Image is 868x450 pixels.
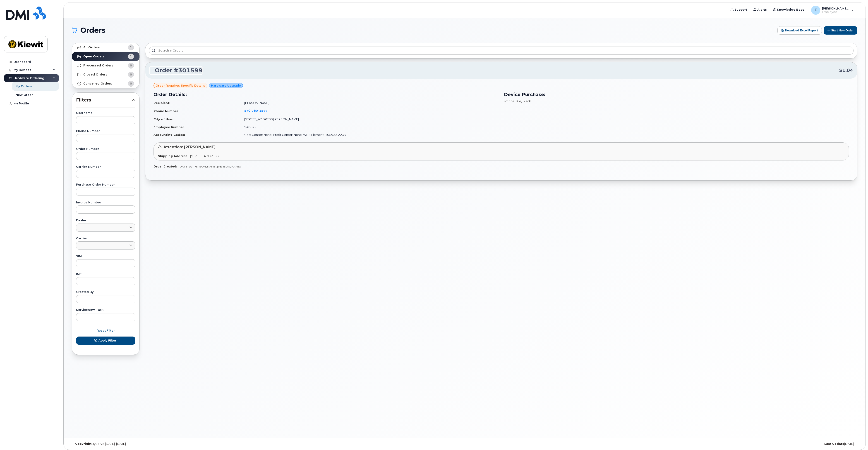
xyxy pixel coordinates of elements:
a: Closed Orders0 [72,70,139,79]
label: SIM [76,255,135,258]
label: Created By [76,291,135,294]
strong: Order Created: [153,165,177,168]
span: [STREET_ADDRESS] [190,154,220,158]
input: Search in orders [149,47,854,55]
label: Invoice Number [76,201,135,204]
strong: Open Orders [83,55,105,58]
span: 780 [250,109,258,112]
span: 570 [244,109,267,112]
label: Username [76,112,135,115]
strong: Recipient: [153,101,170,105]
span: Apply Filter [98,338,116,343]
h3: Device Purchase: [504,91,849,98]
span: 1 [130,54,132,59]
span: Filters [76,97,132,103]
strong: Employee Number [153,125,184,129]
strong: Shipping Address: [158,154,188,158]
span: 0 [130,72,132,77]
span: Hardware Upgrade [211,83,241,88]
td: Cost Center: None, Profit Center: None, WBS Element: 105933.2234 [240,131,499,139]
iframe: Messenger Launcher [848,430,865,447]
a: Cancelled Orders0 [72,79,139,88]
td: 940829 [240,123,499,131]
span: 0 [130,81,132,86]
strong: Closed Orders [83,73,107,76]
span: Reset Filter [97,328,115,333]
strong: Accounting Codes: [153,133,185,137]
span: 1544 [258,109,267,112]
span: 1 [130,45,132,49]
button: Reset Filter [76,327,135,335]
strong: Processed Orders [83,64,113,67]
button: Start New Order [824,26,857,35]
strong: Last Update [824,442,844,445]
a: Processed Orders0 [72,61,139,70]
button: Download Excel Report [777,26,822,35]
span: Orders [80,27,106,34]
h3: Order Details: [153,91,499,98]
span: Order requires Specific details [156,83,205,88]
span: 0 [130,63,132,68]
label: Dealer [76,219,135,222]
td: [PERSON_NAME] [240,99,499,107]
label: Carrier Number [76,165,135,168]
label: Purchase Order Number [76,183,135,186]
span: , Black [521,99,531,103]
span: Attention: [PERSON_NAME] [163,145,216,149]
div: [DATE] [595,442,857,446]
span: [DATE] by [PERSON_NAME].[PERSON_NAME] [179,165,241,168]
a: 5707801544 [244,109,273,112]
span: iPhone 16e [504,99,521,103]
span: $1.04 [839,67,853,74]
strong: All Orders [83,46,100,49]
label: Carrier [76,237,135,240]
button: Apply Filter [76,337,135,345]
strong: Cancelled Orders [83,82,112,85]
td: [STREET_ADDRESS][PERSON_NAME] [240,115,499,123]
label: ServiceNow Task [76,309,135,311]
strong: City of Use: [153,117,173,121]
a: Open Orders1 [72,52,139,61]
strong: Copyright [75,442,91,445]
label: IMEI [76,273,135,276]
label: Order Number [76,148,135,151]
a: Order #301599 [149,66,203,75]
a: All Orders1 [72,43,139,52]
label: Phone Number [76,130,135,133]
div: MyServe [DATE]–[DATE] [72,442,334,446]
strong: Phone Number [153,109,178,113]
